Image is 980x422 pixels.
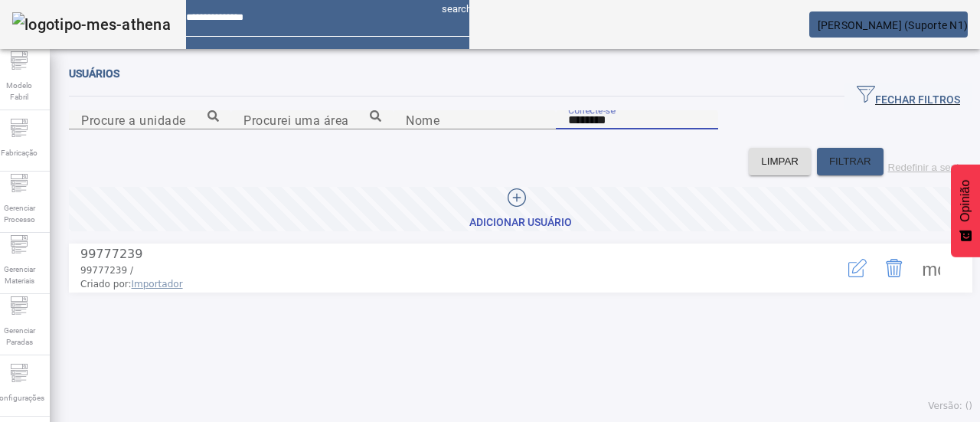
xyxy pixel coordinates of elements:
font: Gerenciar Paradas [4,326,35,346]
font: Fabricação [1,149,38,157]
font: Versão: () [928,401,972,411]
font: Procurei uma área [243,113,349,127]
font: Gerenciar Materiais [4,265,35,285]
font: Usuários [69,67,119,80]
button: LIMPAR [749,148,811,175]
font: Modelo Fabril [6,81,32,101]
font: Gerenciar Processo [4,204,35,224]
font: Criado por: [80,279,132,290]
font: 99777239 [80,247,142,261]
font: LIMPAR [761,155,799,167]
font: Conecte-se [568,104,616,115]
button: Adicionar Usuário [69,187,972,231]
button: Excluir [876,250,913,286]
font: Redefinir a senha [888,162,968,173]
font: Opinião [959,180,972,222]
button: FECHAR FILTROS [844,83,972,110]
font: Importador [132,279,183,290]
button: FILTRAR [817,148,884,175]
font: FILTRAR [829,155,871,167]
button: Redefinir a senha [884,148,972,175]
button: Feedback - Mostrar pesquisa [951,165,980,257]
button: Mais [913,250,949,286]
img: logotipo-mes-athena [12,12,171,37]
input: Número [81,111,219,129]
font: FECHAR FILTROS [875,93,960,106]
font: [PERSON_NAME] (Suporte N1) [818,19,969,31]
font: Procure a unidade [81,113,186,127]
input: Número [243,111,381,129]
font: Nome [406,113,439,127]
font: Adicionar Usuário [469,216,572,228]
font: 99777239 / [80,265,133,276]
